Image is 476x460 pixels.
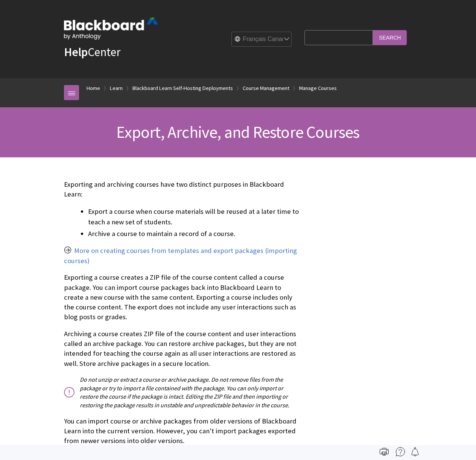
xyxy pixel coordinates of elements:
[116,122,359,142] span: Export, Archive, and Restore Courses
[396,447,405,456] img: More help
[64,44,120,59] a: HelpCenter
[64,375,301,409] p: Do not unzip or extract a course or archive package. Do not remove files from the package or try ...
[64,44,88,59] strong: Help
[411,447,420,456] img: Follow this page
[87,84,100,93] a: Home
[88,228,301,239] li: Archive a course to maintain a record of a course.
[373,30,407,45] input: Search
[64,273,301,322] p: Exporting a course creates a ZIP file of the course content called a course package. You can impo...
[132,84,233,93] a: Blackboard Learn Self-Hosting Deployments
[88,206,301,227] li: Export a course when course materials will be reused at a later time to teach a new set of students.
[64,180,301,199] p: Exporting and archiving courses have two distinct purposes in Blackboard Learn:
[110,84,123,93] a: Learn
[232,32,292,47] select: Site Language Selector
[299,84,337,93] a: Manage Courses
[64,246,297,265] a: More on creating courses from templates and export packages (importing courses)
[64,329,301,369] p: Archiving a course creates ZIP file of the course content and user interactions called an archive...
[64,18,158,40] img: Blackboard by Anthology
[243,84,289,93] a: Course Management
[64,416,301,446] p: You can import course or archive packages from older versions of Blackboard Learn into the curren...
[380,447,389,456] img: Print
